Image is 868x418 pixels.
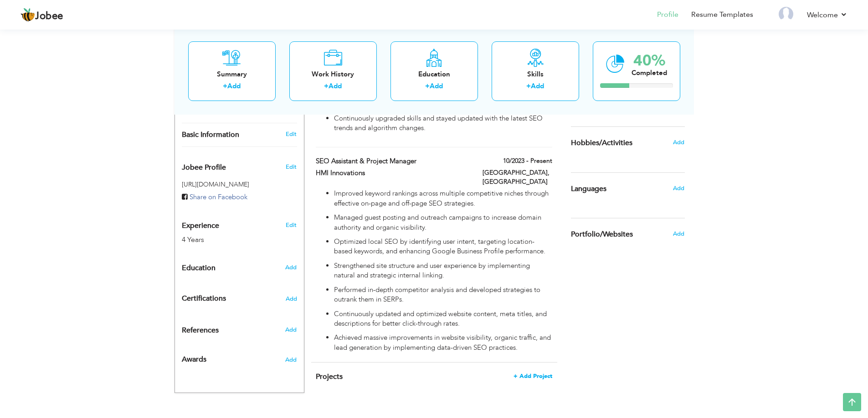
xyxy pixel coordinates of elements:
img: jobee.io [21,8,35,22]
p: Managed guest posting and outreach campaigns to increase domain authority and organic visibility. [334,213,552,232]
div: Enhance your career by creating a custom URL for your Jobee public profile. [175,154,304,176]
span: Experience [182,222,219,230]
p: Strengthened site structure and user experience by implementing natural and strategic internal li... [334,261,552,281]
span: Share on Facebook [190,192,247,201]
a: Add [531,81,544,91]
span: Jobee Profile [182,164,226,172]
div: Completed [632,68,667,77]
a: Resume Templates [691,10,753,20]
label: + [324,81,329,91]
span: Add [673,138,684,146]
a: Add [227,81,241,91]
label: + [526,81,531,91]
label: HMI Innovations [316,168,469,178]
span: Add [673,184,684,192]
a: Add [329,81,342,91]
span: Languages [571,185,606,193]
span: Awards [182,356,206,364]
div: Show your familiar languages. [571,172,685,205]
img: Profile Img [779,7,793,21]
label: SEO Assistant & Project Manager [316,156,469,166]
a: Edit [286,221,297,229]
a: Welcome [807,10,847,20]
p: Continuously updated and optimized website content, meta titles, and descriptions for better clic... [334,309,552,329]
label: [GEOGRAPHIC_DATA], [GEOGRAPHIC_DATA] [483,168,552,186]
p: Continuously upgraded skills and stayed updated with the latest SEO trends and algorithm changes. [334,114,552,133]
div: Summary [195,69,268,79]
p: Improved keyword rankings across multiple competitive niches through effective on-page and off-pa... [334,189,552,208]
span: Hobbies/Activities [571,139,632,147]
a: Add [430,81,443,91]
label: + [223,81,227,91]
div: Add the awards you’ve earned. [175,347,304,368]
span: Basic Information [182,131,239,139]
div: Share some of your professional and personal interests. [564,127,692,159]
span: Portfolio/Websites [571,231,633,239]
div: Add your educational degree. [182,259,297,277]
span: Edit [286,163,297,171]
div: Education [398,69,471,79]
div: Skills [499,69,572,79]
div: 40% [632,53,667,68]
label: 10/2023 - Present [503,156,552,166]
a: Profile [657,10,678,20]
h4: This helps to highlight the project, tools and skills you have worked on. [316,372,552,381]
h5: [URL][DOMAIN_NAME] [182,181,297,188]
span: Certifications [182,293,226,303]
div: 4 Years [182,235,276,245]
span: Add [285,263,297,272]
span: Add [285,356,297,364]
span: Projects [316,372,343,382]
div: Add the reference. [175,326,304,340]
div: Work History [297,69,370,79]
label: + [425,81,430,91]
p: Performed in-depth competitor analysis and developed strategies to outrank them in SERPs. [334,285,552,305]
p: Optimized local SEO by identifying user intent, targeting location-based keywords, and enhancing ... [334,237,552,257]
span: + Add Project [514,373,552,379]
p: Achieved massive improvements in website visibility, organic traffic, and lead generation by impl... [334,333,552,353]
span: Jobee [35,11,63,21]
div: Share your links of online work [564,218,692,250]
span: Add [285,326,297,334]
span: References [182,327,219,335]
a: Edit [286,130,297,138]
span: Add the certifications you’ve earned. [286,296,297,302]
a: Jobee [21,8,63,22]
span: Education [182,264,216,272]
span: Add [673,230,684,238]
